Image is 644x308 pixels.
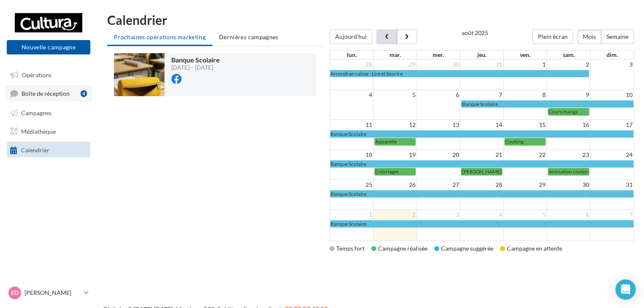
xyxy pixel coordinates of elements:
span: Banque Scolaire [330,161,366,167]
td: 2 [547,59,590,70]
span: Cooking [505,138,524,145]
div: Temps fort [330,244,365,253]
span: Boîte de réception [22,90,70,97]
td: 17 [590,120,633,130]
td: 11 [330,120,373,130]
td: 14 [460,120,503,130]
span: Aquarelle [375,138,397,145]
td: 5 [503,210,547,220]
td: 6 [417,90,460,100]
td: 4 [330,90,373,100]
span: Arrondi en caisse - Lire et Sourire [330,70,403,77]
a: Cours manga [548,108,589,115]
a: Médiathèque [5,123,92,138]
td: 29 [373,59,417,70]
th: dim. [590,51,634,59]
td: 27 [417,180,460,190]
span: Banque Scolaire [171,56,220,64]
span: Campagnes [21,109,51,116]
a: Cooking [504,138,546,145]
td: 7 [590,210,633,220]
a: Campagnes [5,105,92,120]
span: Dernières campagnes [219,33,279,41]
span: Opérations [22,71,51,78]
td: 28 [330,59,373,70]
div: Campagne en attente [500,244,562,253]
td: 30 [417,59,460,70]
a: Banque Scolaire [461,100,633,108]
td: 9 [547,90,590,100]
td: 12 [373,120,417,130]
td: 24 [590,150,633,160]
td: 21 [460,150,503,160]
td: 13 [417,120,460,130]
a: ED [PERSON_NAME] [7,285,90,301]
div: Open Intercom Messenger [615,279,636,300]
span: ED [11,289,19,297]
span: Coloriages [375,168,399,175]
td: 10 [590,90,633,100]
span: Cours manga [549,108,578,115]
td: 1 [330,210,373,220]
a: Boîte de réception4 [5,85,92,101]
a: Banque Scolaire [330,190,633,197]
span: Banque Scolaire [330,131,366,137]
td: 23 [547,150,590,160]
span: [PERSON_NAME] aux trésor librairie [462,168,543,175]
td: 29 [503,180,547,190]
td: 2 [373,210,417,220]
a: Calendrier [5,142,92,157]
th: lun. [330,51,373,59]
div: Campagne suggérée [434,244,493,253]
td: 22 [503,150,547,160]
td: 3 [590,59,633,70]
td: 8 [503,90,547,100]
td: 6 [547,210,590,220]
span: Banque Scolaire [330,221,366,227]
td: 4 [460,210,503,220]
td: 31 [460,59,503,70]
td: 26 [373,180,417,190]
div: Campagne réalisée [371,244,428,253]
div: 4 [81,90,87,97]
a: Banque Scolaire [330,220,633,227]
span: Banque Scolaire [462,101,498,107]
p: [PERSON_NAME] [24,289,81,297]
td: 31 [590,180,633,190]
td: 15 [503,120,547,130]
td: 19 [373,150,417,160]
span: Banque Scolaire [330,191,366,197]
span: Prochaines opérations marketing [114,33,206,41]
button: Aujourd'hui [330,30,372,44]
a: Opérations [5,67,92,82]
th: mer. [417,51,460,59]
th: sam. [547,51,590,59]
th: ven. [503,51,547,59]
a: Aquarelle [374,138,416,145]
td: 7 [460,90,503,100]
td: 20 [417,150,460,160]
span: Animation couture [549,168,590,175]
button: Mois [577,30,601,44]
td: 5 [373,90,417,100]
span: Calendrier [21,146,49,154]
td: 18 [330,150,373,160]
span: Médiathèque [21,127,56,135]
a: Animation couture [548,168,589,175]
td: 16 [547,120,590,130]
td: 25 [330,180,373,190]
a: Coloriages [374,168,416,175]
td: 30 [547,180,590,190]
button: Plein écran [532,30,573,44]
a: Banque Scolaire [330,160,633,168]
a: Banque Scolaire [330,130,633,138]
th: jeu. [460,51,503,59]
a: [PERSON_NAME] aux trésor librairie [461,168,502,175]
a: Arrondi en caisse - Lire et Sourire [330,70,589,77]
td: 1 [503,59,547,70]
h2: août 2025 [461,30,488,36]
th: mar. [373,51,417,59]
td: 28 [460,180,503,190]
button: Semaine [601,30,634,44]
button: Nouvelle campagne [7,40,90,54]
